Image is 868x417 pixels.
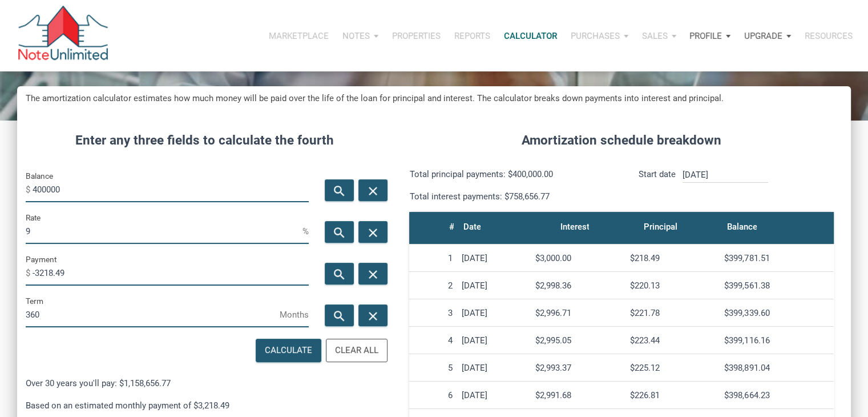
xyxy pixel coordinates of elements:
div: $218.49 [630,253,716,263]
div: Clear All [335,344,378,357]
div: Balance [726,219,757,235]
div: $399,339.60 [724,308,829,318]
span: Months [280,306,309,324]
div: Calculate [265,344,312,357]
div: $2,991.68 [535,390,621,400]
p: Upgrade [744,31,782,41]
div: Interest [560,219,589,235]
div: 6 [414,390,453,400]
button: search [325,304,354,326]
div: $225.12 [630,363,716,373]
div: 2 [414,280,453,291]
div: [DATE] [462,308,526,318]
div: [DATE] [462,280,526,291]
div: [DATE] [462,335,526,346]
div: $221.78 [630,308,716,318]
p: Calculator [504,31,557,41]
div: # [449,219,454,235]
div: Principal [643,219,677,235]
button: search [325,179,354,201]
h4: Enter any three fields to calculate the fourth [26,131,383,150]
input: Payment [33,260,309,286]
div: $399,116.16 [724,335,829,346]
label: Term [26,294,43,308]
button: close [358,263,387,284]
input: Rate [26,218,302,244]
label: Payment [26,252,56,266]
div: $399,561.38 [724,280,829,291]
div: $3,000.00 [535,253,621,263]
label: Balance [26,169,53,183]
p: Over 30 years you'll pay: $1,158,656.77 [26,376,383,390]
i: search [333,184,346,198]
div: 1 [414,253,453,263]
input: Balance [33,177,309,202]
div: $226.81 [630,390,716,400]
i: search [333,226,346,240]
button: Marketplace [262,19,336,53]
button: Profile [683,19,737,53]
div: [DATE] [462,363,526,373]
h5: The amortization calculator estimates how much money will be paid over the life of the loan for p... [26,92,842,105]
div: $2,995.05 [535,335,621,346]
button: Properties [385,19,447,53]
div: [DATE] [462,390,526,400]
div: 5 [414,363,453,373]
button: Clear All [326,339,387,362]
i: close [366,309,380,323]
span: $ [26,264,33,282]
div: [DATE] [462,253,526,263]
button: Upgrade [737,19,798,53]
p: Reports [454,31,490,41]
p: Profile [689,31,722,41]
button: Reports [447,19,497,53]
div: $2,996.71 [535,308,621,318]
h4: Amortization schedule breakdown [401,131,842,150]
p: Total interest payments: $758,656.77 [409,190,613,203]
button: close [358,221,387,243]
div: $223.44 [630,335,716,346]
button: close [358,179,387,201]
a: Calculator [497,19,564,53]
span: % [302,222,309,240]
div: 4 [414,335,453,346]
button: search [325,221,354,243]
div: Date [463,219,481,235]
button: Resources [798,19,859,53]
p: Properties [392,31,441,41]
input: Term [26,302,280,327]
button: close [358,304,387,326]
div: $398,891.04 [724,363,829,373]
div: $220.13 [630,280,716,291]
label: Rate [26,211,41,224]
div: $2,993.37 [535,363,621,373]
span: $ [26,181,33,199]
div: $2,998.36 [535,280,621,291]
button: search [325,263,354,284]
img: NoteUnlimited [17,6,109,66]
button: Calculate [256,339,321,362]
p: Start date [639,167,676,203]
div: 3 [414,308,453,318]
i: close [366,226,380,240]
i: search [333,309,346,323]
p: Marketplace [269,31,329,41]
p: Total principal payments: $400,000.00 [409,167,613,181]
p: Resources [805,31,853,41]
div: $398,664.23 [724,390,829,400]
i: close [366,184,380,198]
p: Based on an estimated monthly payment of $3,218.49 [26,399,383,412]
i: search [333,267,346,282]
div: $399,781.51 [724,253,829,263]
i: close [366,267,380,282]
